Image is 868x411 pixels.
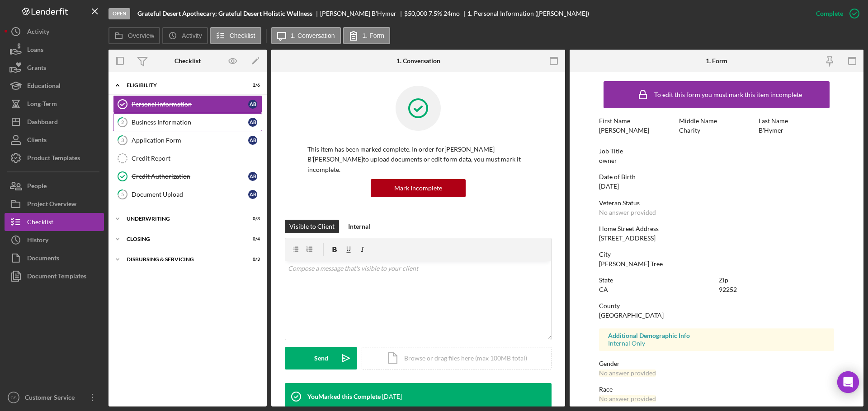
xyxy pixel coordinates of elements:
button: Visible to Client [285,220,339,233]
div: Product Templates [27,149,80,169]
button: Documents [5,249,104,267]
button: CSCustomer Service [5,388,104,406]
button: 1. Conversation [271,27,341,44]
button: History [5,231,104,249]
div: 2 / 6 [244,83,260,88]
button: Document Templates [5,267,104,285]
div: Customer Service [23,388,81,409]
div: Last Name [759,117,834,125]
div: [STREET_ADDRESS] [599,235,656,242]
div: Open Intercom Messenger [837,371,859,393]
div: History [27,231,48,251]
div: Dashboard [27,113,58,133]
div: Long-Term [27,95,57,115]
button: 1. Form [343,27,390,44]
label: 1. Form [363,32,384,39]
div: A B [248,136,257,145]
button: Activity [162,27,208,44]
tspan: 5 [121,191,124,197]
div: Open [108,8,130,19]
div: You Marked this Complete [307,393,381,400]
div: Underwriting [127,216,237,222]
div: County [599,302,834,309]
div: Document Upload [132,191,248,198]
div: Job Title [599,148,834,155]
button: People [5,177,104,195]
div: Send [314,347,328,369]
text: CS [10,395,16,400]
div: 0 / 3 [244,257,260,262]
label: Overview [128,32,154,39]
a: 3Application FormAB [113,131,262,149]
div: Checklist [27,213,53,233]
div: A B [248,172,257,181]
div: 0 / 4 [244,236,260,242]
button: Internal [344,220,375,233]
button: Educational [5,77,104,95]
div: 1. Personal Information ([PERSON_NAME]) [467,10,589,17]
div: A B [248,100,257,109]
button: Grants [5,59,104,77]
button: Clients [5,131,104,149]
button: Checklist [5,213,104,231]
button: Product Templates [5,149,104,167]
div: A B [248,118,257,127]
button: Loans [5,41,104,59]
div: Closing [127,236,237,242]
div: [DATE] [599,183,619,190]
div: 1. Conversation [396,57,440,65]
a: Project Overview [5,195,104,213]
button: Mark Incomplete [371,179,466,197]
button: Dashboard [5,113,104,131]
div: owner [599,157,617,164]
div: Clients [27,131,47,151]
div: Documents [27,249,59,269]
div: Date of Birth [599,173,834,180]
a: 2Business InformationAB [113,113,262,131]
div: CA [599,286,608,293]
div: Zip [719,277,834,284]
div: People [27,177,47,197]
div: 7.5 % [429,10,442,17]
div: Gender [599,360,834,367]
b: Grateful Desert Apothecary; Grateful Desert Holistic Wellness [137,10,312,17]
a: Personal InformationAB [113,95,262,113]
div: [PERSON_NAME] B'Hymer [320,10,404,17]
div: Middle Name [679,117,755,125]
a: 5Document UploadAB [113,185,262,203]
button: Send [285,347,357,369]
div: City [599,251,834,258]
label: 1. Conversation [291,32,335,39]
div: Checklist [175,57,201,65]
div: B'Hymer [759,127,783,134]
tspan: 3 [121,137,124,143]
div: Veteran Status [599,199,834,207]
button: Overview [108,27,160,44]
div: 92252 [719,286,737,293]
a: Activity [5,23,104,41]
div: A B [248,190,257,199]
div: Internal [348,220,370,233]
div: No answer provided [599,369,656,377]
span: $50,000 [404,9,427,17]
div: First Name [599,117,675,125]
button: Checklist [210,27,261,44]
div: Internal Only [608,340,825,347]
div: 24 mo [443,10,460,17]
a: Long-Term [5,95,104,113]
label: Checklist [230,32,255,39]
tspan: 2 [121,119,124,125]
div: Loans [27,41,43,61]
div: Credit Report [132,155,262,162]
a: Credit AuthorizationAB [113,167,262,185]
div: Additional Demographic Info [608,332,825,339]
